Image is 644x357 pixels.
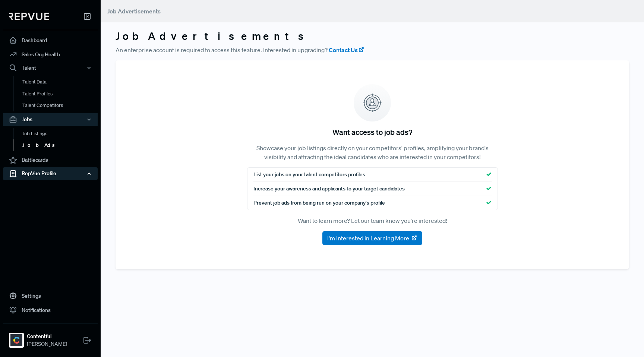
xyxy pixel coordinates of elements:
button: RepVue Profile [3,167,98,180]
a: Dashboard [3,33,98,47]
a: Talent Data [13,76,108,88]
a: ContentfulContentful[PERSON_NAME] [3,323,98,351]
a: Contact Us [329,45,364,54]
img: RepVue [9,13,49,20]
a: Talent Profiles [13,88,108,100]
span: Increase your awareness and applicants to your target candidates [253,185,405,193]
span: List your jobs on your talent competitors profiles [253,171,365,178]
span: Prevent job ads from being run on your company's profile [253,199,385,207]
a: Job Listings [13,128,108,140]
a: Talent Competitors [13,99,108,111]
p: An enterprise account is required to access this feature. Interested in upgrading? [116,45,629,54]
img: Contentful [10,334,22,346]
span: Job Advertisements [107,7,161,15]
a: Sales Org Health [3,47,98,61]
span: [PERSON_NAME] [27,340,67,348]
a: Settings [3,289,98,303]
p: Want to learn more? Let our team know you're interested! [247,216,498,225]
button: Talent [3,61,98,74]
strong: Contentful [27,332,67,340]
h3: Job Advertisements [116,30,629,42]
button: I'm Interested in Learning More [322,231,422,245]
span: I'm Interested in Learning More [327,234,409,243]
p: Showcase your job listings directly on your competitors' profiles, amplifying your brand's visibi... [247,143,498,161]
a: Battlecards [3,153,98,167]
button: Jobs [3,113,98,126]
h5: Want access to job ads? [332,127,412,136]
a: Job Ads [13,139,108,151]
a: Notifications [3,303,98,317]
